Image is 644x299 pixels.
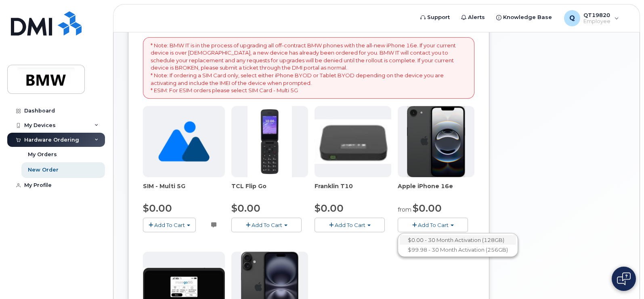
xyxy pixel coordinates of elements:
[143,218,196,232] button: Add To Cart
[503,13,552,21] span: Knowledge Base
[583,18,610,25] span: Employee
[143,202,172,214] span: $0.00
[248,106,292,177] img: TCL_FLIP_MODE.jpg
[231,218,302,232] button: Add To Cart
[143,182,225,198] div: SIM - Multi 5G
[315,218,385,232] button: Add To Cart
[407,106,465,177] img: iphone16e.png
[151,42,467,94] p: * Note: BMW IT is in the process of upgrading all off-contract BMW phones with the all-new iPhone...
[413,202,442,214] span: $0.00
[315,182,391,198] div: Franklin T10
[400,235,516,245] a: $0.00 - 30 Month Activation (128GB)
[415,9,455,25] a: Support
[418,222,449,228] span: Add To Cart
[158,106,210,177] img: no_image_found-2caef05468ed5679b831cfe6fc140e25e0c280774317ffc20a367ab7fd17291e.png
[398,218,468,232] button: Add To Cart
[398,206,411,213] small: from
[455,9,491,25] a: Alerts
[491,9,558,25] a: Knowledge Base
[468,13,485,21] span: Alerts
[583,12,610,18] span: QT19820
[252,222,282,228] span: Add To Cart
[398,182,474,198] div: Apple iPhone 16e
[154,222,185,228] span: Add To Cart
[315,119,391,164] img: t10.jpg
[427,13,450,21] span: Support
[315,202,344,214] span: $0.00
[231,202,260,214] span: $0.00
[231,182,308,198] div: TCL Flip Go
[400,245,516,255] a: $99.98 - 30 Month Activation (256GB)
[617,272,631,285] img: Open chat
[335,222,365,228] span: Add To Cart
[558,10,625,26] div: QT19820
[569,13,575,23] span: Q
